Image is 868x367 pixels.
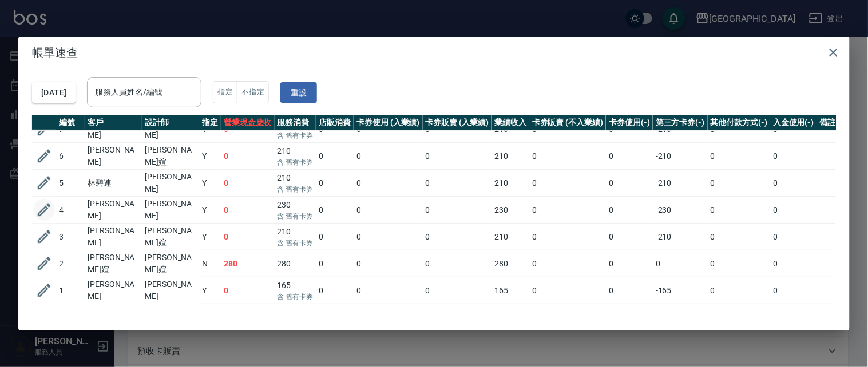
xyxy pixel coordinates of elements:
[354,250,423,277] td: 0
[278,157,314,167] p: 含 舊有卡券
[275,250,316,277] td: 280
[708,250,771,277] td: 0
[221,224,275,250] td: 0
[653,170,708,197] td: -210
[770,277,817,304] td: 0
[142,197,199,224] td: [PERSON_NAME]
[18,37,850,69] h2: 帳單速查
[817,115,839,130] th: 備註
[275,197,316,224] td: 230
[142,143,199,170] td: [PERSON_NAME]媗
[606,224,653,250] td: 0
[142,170,199,197] td: [PERSON_NAME]
[85,277,142,304] td: [PERSON_NAME]
[56,197,85,224] td: 4
[606,197,653,224] td: 0
[708,304,771,319] td: 0
[708,197,771,224] td: 0
[316,277,354,304] td: 0
[85,197,142,224] td: [PERSON_NAME]
[316,250,354,277] td: 0
[142,115,199,130] th: 設計師
[199,304,221,319] td: 合計
[199,143,221,170] td: Y
[56,170,85,197] td: 5
[275,277,316,304] td: 165
[56,115,85,130] th: 編號
[316,115,354,130] th: 店販消費
[221,170,275,197] td: 0
[142,277,199,304] td: [PERSON_NAME]
[653,143,708,170] td: -210
[221,277,275,304] td: 0
[278,211,314,221] p: 含 舊有卡券
[529,115,606,130] th: 卡券販賣 (不入業績)
[606,143,653,170] td: 0
[770,170,817,197] td: 0
[770,250,817,277] td: 0
[278,130,314,141] p: 含 舊有卡券
[423,170,492,197] td: 0
[708,224,771,250] td: 0
[423,115,492,130] th: 卡券販賣 (入業績)
[221,250,275,277] td: 280
[423,197,492,224] td: 0
[221,143,275,170] td: 0
[354,277,423,304] td: 0
[278,238,314,248] p: 含 舊有卡券
[316,304,354,319] td: 0
[56,143,85,170] td: 6
[32,82,76,103] button: [DATE]
[316,197,354,224] td: 0
[199,277,221,304] td: Y
[85,115,142,130] th: 客戶
[492,170,529,197] td: 210
[653,115,708,130] th: 第三方卡券(-)
[213,81,237,103] button: 指定
[606,277,653,304] td: 0
[492,115,529,130] th: 業績收入
[354,304,423,319] td: 0
[316,224,354,250] td: 0
[708,143,771,170] td: 0
[708,170,771,197] td: 0
[492,143,529,170] td: 210
[275,170,316,197] td: 210
[653,277,708,304] td: -165
[275,224,316,250] td: 210
[280,82,317,103] button: 重設
[56,277,85,304] td: 1
[56,250,85,277] td: 2
[653,224,708,250] td: -210
[423,250,492,277] td: 0
[354,115,423,130] th: 卡券使用 (入業績)
[529,170,606,197] td: 0
[606,250,653,277] td: 0
[529,197,606,224] td: 0
[199,115,221,130] th: 指定
[708,115,771,130] th: 其他付款方式(-)
[653,250,708,277] td: 0
[85,170,142,197] td: 林碧連
[529,250,606,277] td: 0
[492,197,529,224] td: 230
[221,197,275,224] td: 0
[278,184,314,194] p: 含 舊有卡券
[770,304,817,319] td: 0
[492,304,529,319] td: 5705
[275,115,316,130] th: 服務消費
[529,277,606,304] td: 0
[492,277,529,304] td: 165
[492,250,529,277] td: 280
[770,224,817,250] td: 0
[85,143,142,170] td: [PERSON_NAME]
[85,250,142,277] td: [PERSON_NAME]媗
[770,197,817,224] td: 0
[529,224,606,250] td: 0
[316,143,354,170] td: 0
[653,304,708,319] td: -3675
[142,250,199,277] td: [PERSON_NAME]媗
[653,197,708,224] td: -230
[606,170,653,197] td: 0
[529,304,606,319] td: 0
